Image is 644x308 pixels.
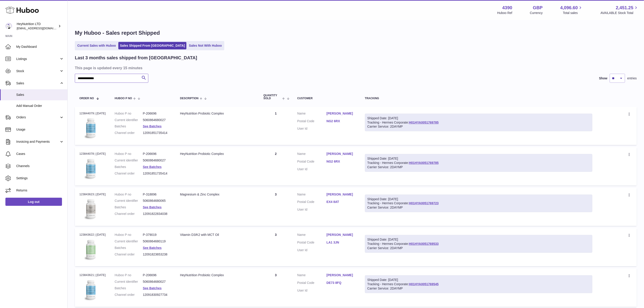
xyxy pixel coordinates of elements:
div: Carrier Service: 2DAYMP [367,286,590,291]
a: NG2 6RX [327,159,356,164]
img: 43901725567703.jpeg [79,117,102,139]
dt: Current identifier [115,199,143,203]
span: 4,096.60 [560,5,578,11]
dt: Huboo P no [115,192,143,197]
a: H01HYA0051769545 [409,282,439,286]
td: 2 [259,147,293,185]
div: Shipped Date: [DATE] [367,197,590,201]
span: Stock [16,69,59,73]
div: Shipped Date: [DATE] [367,116,590,120]
div: Carrier Service: 2DAYMP [367,246,590,250]
a: H01HYA0051769785 [409,121,439,124]
div: 123844079 | [DATE] [79,111,106,115]
dt: User Id [297,126,327,131]
dd: P-379019 [143,233,171,237]
div: Shipped Date: [DATE] [367,278,590,282]
dt: User Id [297,288,327,293]
dt: Batches [115,286,143,290]
dt: Current identifier [115,239,143,244]
a: NG2 6RX [327,119,356,123]
a: H01HYA0051769723 [409,201,439,205]
img: 43901725567059.jpg [79,198,102,220]
a: Current Sales with Huboo [76,42,117,49]
a: H01HYA0051769785 [409,161,439,165]
dt: Postal Code [297,281,327,286]
span: Total sales [563,11,583,15]
dt: Current identifier [115,158,143,163]
a: 2,451.25 AVAILABLE Stock Total [600,5,639,15]
dd: 5060864680027 [143,280,171,284]
a: 4,096.60 Total sales [560,5,583,15]
div: Customer [297,97,356,100]
span: Huboo P no [115,97,132,100]
dd: 12091822834038 [143,212,171,216]
span: Usage [16,127,64,132]
dt: Batches [115,246,143,250]
span: 2,451.25 [616,5,633,11]
dt: Name [297,233,327,238]
dt: Current identifier [115,118,143,122]
a: See Batches [143,165,162,169]
img: 43901725567703.jpeg [79,157,102,180]
div: Vitamin D3/K2 with MCT Oil [180,233,254,237]
strong: 4390 [502,5,512,11]
div: HeyNutrition Probiotic Complex [180,111,254,116]
dd: 12091823653238 [143,252,171,257]
a: Log out [5,198,62,206]
a: See Batches [143,286,162,290]
td: 3 [259,269,293,307]
a: See Batches [143,246,162,250]
img: 43901725566257.jpg [79,238,102,261]
dt: Batches [115,205,143,209]
span: Description [180,97,199,100]
div: Carrier Service: 2DAYMP [367,165,590,169]
dd: 12091851735414 [143,131,171,135]
span: Returns [16,188,64,193]
span: AVAILABLE Stock Total [600,11,639,15]
div: Magnesium & Zinc Complex [180,192,254,197]
dd: 5060864680119 [143,239,171,244]
dt: Batches [115,124,143,129]
a: [PERSON_NAME] [327,111,356,116]
dt: Channel order [115,212,143,216]
dd: P-318896 [143,192,171,197]
span: Settings [16,176,64,180]
dt: Name [297,273,327,278]
dt: Postal Code [297,159,327,165]
dd: 5060864680027 [143,158,171,163]
div: Shipped Date: [DATE] [367,237,590,242]
div: Currency [530,11,543,15]
span: Orders [16,115,59,120]
dd: 5060864680065 [143,199,171,203]
dt: Name [297,192,327,198]
a: LA1 3JN [327,240,356,245]
span: [EMAIL_ADDRESS][DOMAIN_NAME] [17,26,66,30]
div: HeyNutrition LTD [17,22,57,30]
dt: Postal Code [297,200,327,205]
h3: This page is updated every 15 minutes [75,65,636,70]
td: 3 [259,228,293,266]
dt: Huboo P no [115,233,143,237]
div: 123843622 | [DATE] [79,233,106,237]
div: HeyNutrition Probiotic Complex [180,152,254,156]
a: Sales Shipped From [GEOGRAPHIC_DATA] [118,42,186,49]
span: My Dashboard [16,45,64,49]
a: [PERSON_NAME] [327,273,356,277]
strong: GBP [533,5,543,11]
a: EX4 8AT [327,200,356,204]
div: HeyNutrition Probiotic Complex [180,273,254,277]
dd: P-206696 [143,273,171,277]
a: See Batches [143,205,162,209]
h1: My Huboo - Sales report Shipped [75,29,637,37]
div: Carrier Service: 2DAYMP [367,205,590,210]
dd: P-206696 [143,111,171,116]
a: [PERSON_NAME] [327,192,356,197]
div: Huboo Ref [497,11,512,15]
span: Quantity Sold [264,94,281,100]
dt: Huboo P no [115,273,143,277]
a: [PERSON_NAME] [327,233,356,237]
span: Channels [16,164,64,168]
label: Show [599,76,607,80]
div: Carrier Service: 2DAYMP [367,124,590,129]
dt: User Id [297,248,327,252]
